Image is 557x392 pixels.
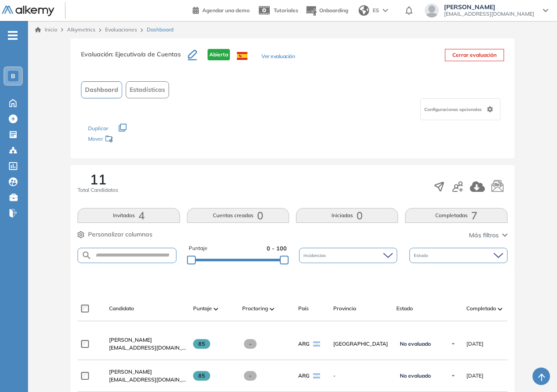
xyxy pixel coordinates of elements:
a: [PERSON_NAME] [109,368,186,376]
img: [missing "en.ARROW_ALT" translation] [270,308,274,310]
button: Iniciadas0 [296,208,398,223]
span: Tutoriales [274,7,298,14]
span: Dashboard [85,85,118,94]
span: Candidato [109,305,134,312]
button: Dashboard [81,81,122,98]
span: Incidencias [303,252,328,259]
div: Mover [88,132,176,148]
img: SEARCH_ALT [81,250,92,261]
span: País [298,305,309,312]
span: [DATE] [466,372,483,380]
div: Incidencias [299,248,397,263]
img: ESP [237,52,247,60]
div: Estado [409,248,508,263]
span: Más filtros [469,231,499,240]
img: Ícono de flecha [451,341,456,347]
img: world [359,5,369,16]
span: ES [373,7,379,14]
span: [PERSON_NAME] [109,336,152,343]
span: Puntaje [189,244,208,253]
button: Invitados4 [78,208,180,223]
img: [missing "en.ARROW_ALT" translation] [214,308,218,310]
span: Provincia [333,305,356,312]
span: Onboarding [319,7,348,14]
img: [missing "en.ARROW_ALT" translation] [498,308,502,310]
span: 85 [193,339,210,349]
span: Configuraciones opcionales [424,106,483,113]
span: Alkymetrics [67,26,95,33]
h3: Evaluación [81,49,188,67]
span: - [244,371,257,381]
div: Configuraciones opcionales [420,98,501,120]
img: ARG [313,341,320,347]
span: [PERSON_NAME] [444,3,534,10]
button: Cerrar evaluación [445,49,504,61]
span: Personalizar columnas [88,230,152,239]
button: Onboarding [305,1,348,20]
span: No evaluado [400,372,431,379]
span: [EMAIL_ADDRESS][DOMAIN_NAME] [109,376,186,384]
span: - [333,372,389,380]
button: Completadas7 [405,208,507,223]
span: Agendar una demo [202,7,250,14]
span: No evaluado [400,340,431,347]
span: 0 - 100 [267,244,287,253]
button: Ver evaluación [261,52,295,62]
span: ARG [298,340,310,348]
img: Logo [2,6,54,17]
img: arrow [383,9,388,12]
span: [EMAIL_ADDRESS][DOMAIN_NAME] [109,344,186,352]
span: [GEOGRAPHIC_DATA] [333,340,389,348]
span: Estado [396,305,413,312]
i: - [8,35,18,36]
span: Abierta [208,49,230,60]
span: : Ejecutivo/a de Cuentas [112,50,181,58]
span: [PERSON_NAME] [109,368,152,375]
span: B [11,73,15,80]
span: Estadísticas [130,85,165,94]
span: [DATE] [466,340,483,348]
button: Estadísticas [126,81,169,98]
span: 11 [90,172,106,186]
a: Agendar una demo [193,4,250,15]
span: - [244,339,257,349]
span: Duplicar [88,125,108,132]
span: Dashboard [147,26,173,34]
span: 85 [193,371,210,381]
span: ARG [298,372,310,380]
span: Total Candidatos [78,186,118,194]
button: Más filtros [469,231,508,240]
span: Completado [466,305,496,312]
button: Cuentas creadas0 [187,208,289,223]
a: Inicio [35,26,57,34]
button: Personalizar columnas [78,230,152,239]
a: Evaluaciones [105,26,137,33]
img: Ícono de flecha [451,373,456,378]
span: Puntaje [193,305,212,312]
span: [EMAIL_ADDRESS][DOMAIN_NAME] [444,10,534,17]
img: ARG [313,373,320,378]
span: Estado [414,252,430,259]
a: [PERSON_NAME] [109,336,186,344]
span: Proctoring [242,305,268,312]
